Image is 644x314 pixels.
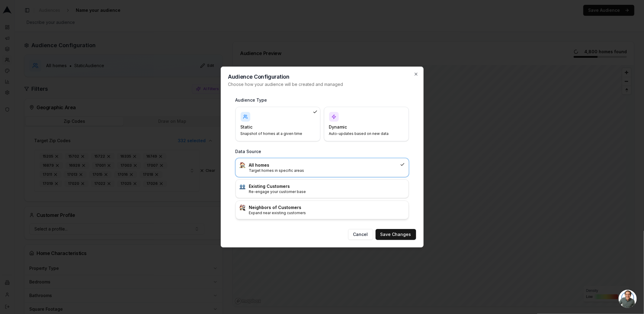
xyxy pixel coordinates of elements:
h3: All homes [249,162,398,168]
h4: Static [241,124,308,130]
h3: Data Source [235,149,409,155]
img: :house_buildings: [239,204,245,211]
div: :busts_in_silhouette:Existing CustomersRe-engage your customer base [235,179,409,198]
p: Snapshot of homes at a given time [241,131,308,136]
img: :busts_in_silhouette: [239,183,245,189]
p: Target homes in specific areas [249,168,398,173]
img: :house: [239,162,245,168]
div: :house:All homesTarget homes in specific areas [235,158,409,177]
div: :house_buildings:Neighbors of CustomersExpand near existing customers [235,201,409,219]
p: Auto-updates based on new data [329,131,396,136]
h3: Neighbors of Customers [249,204,405,211]
h2: Audience Configuration [228,74,416,80]
h3: Existing Customers [249,183,405,189]
div: StaticSnapshot of homes at a given time [235,107,320,141]
button: Cancel [348,229,373,240]
h4: Dynamic [329,124,396,130]
div: DynamicAuto-updates based on new data [324,107,409,141]
p: Re-engage your customer base [249,189,405,194]
p: Choose how your audience will be created and managed [228,81,416,87]
button: Save Changes [376,229,416,240]
p: Expand near existing customers [249,211,405,215]
h3: Audience Type [235,97,409,103]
